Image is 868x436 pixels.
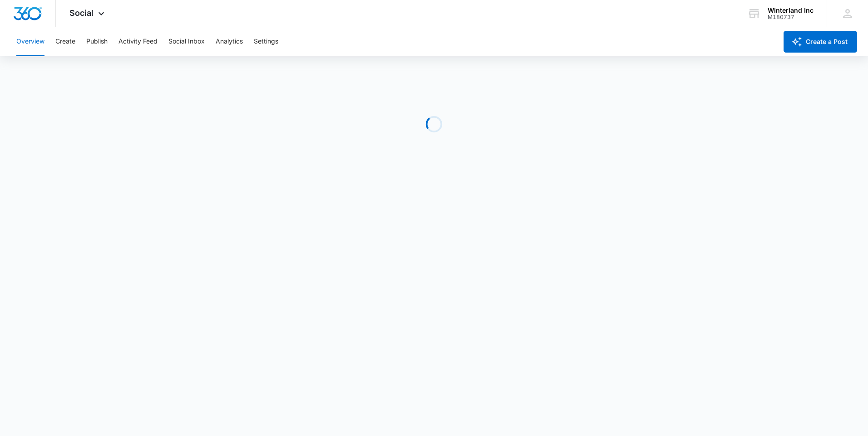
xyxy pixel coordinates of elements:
[768,7,814,14] div: account name
[69,8,94,18] span: Social
[216,27,243,56] button: Analytics
[118,27,158,56] button: Activity Feed
[305,312,502,326] span: Create branded social content in seconds
[168,27,205,56] button: Social Inbox
[55,27,75,56] button: Create
[305,340,563,367] span: The new Social Post Generator harnesses the power of AI, the Marketing 360 Brand Profile and the ...
[254,27,278,56] button: Settings
[16,27,44,56] button: Overview
[784,31,857,53] button: Create a Post
[562,21,579,37] a: Close modal
[305,409,360,428] a: Learn More
[86,27,108,56] button: Publish
[286,51,582,70] h1: A new way to create branded social posts
[768,14,814,20] div: account id
[305,381,553,389] span: See what's new in our latest blog post and start crafting branded social content [DATE]!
